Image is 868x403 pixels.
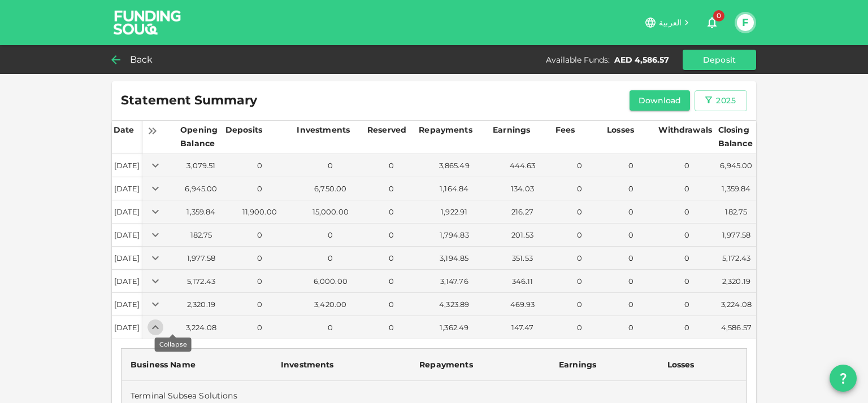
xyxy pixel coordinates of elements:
[607,207,654,217] div: 0
[556,160,603,171] div: 0
[147,229,163,238] span: Expand
[147,157,163,173] button: Expand
[112,224,143,247] td: [DATE]
[272,348,410,380] th: Investments
[556,299,603,310] div: 0
[419,123,472,137] div: Repayments
[659,322,714,333] div: 0
[419,160,489,171] div: 3,865.49
[297,183,363,194] div: 6,750.00
[719,207,754,217] div: 182.75
[695,90,747,111] button: 2025
[493,322,552,333] div: 147.47
[719,160,754,171] div: 6,945.00
[659,253,714,264] div: 0
[147,250,163,266] button: Expand
[181,253,222,264] div: 1,977.58
[112,200,143,224] td: [DATE]
[493,207,552,217] div: 216.27
[114,123,136,137] div: Date
[550,348,658,380] th: Earnings
[226,160,293,171] div: 0
[112,316,143,339] td: [DATE]
[830,365,857,392] button: question
[659,160,714,171] div: 0
[719,276,754,287] div: 2,320.19
[701,11,723,34] button: 0
[147,322,163,331] span: Collapse
[147,204,163,220] button: Expand
[226,207,293,217] div: 11,900.00
[556,322,603,333] div: 0
[181,322,222,333] div: 3,224.08
[419,183,489,194] div: 1,164.84
[493,276,552,287] div: 346.11
[683,50,756,70] button: Deposit
[147,181,163,196] button: Expand
[181,299,222,310] div: 2,320.19
[556,183,603,194] div: 0
[181,230,222,240] div: 182.75
[368,230,415,240] div: 0
[607,253,654,264] div: 0
[225,123,262,137] div: Deposits
[145,125,160,135] span: Expand all
[659,183,714,194] div: 0
[112,177,143,200] td: [DATE]
[112,293,143,316] td: [DATE]
[607,183,654,194] div: 0
[659,299,714,310] div: 0
[368,299,415,310] div: 0
[555,123,578,137] div: Fees
[226,322,293,333] div: 0
[147,160,163,169] span: Expand
[719,253,754,264] div: 5,172.43
[297,299,363,310] div: 3,420.00
[719,230,754,240] div: 1,977.58
[147,206,163,215] span: Expand
[147,296,163,312] button: Expand
[147,319,163,335] button: Expand
[297,207,363,217] div: 15,000.00
[368,207,415,217] div: 0
[297,123,350,137] div: Investments
[226,276,293,287] div: 0
[226,230,293,240] div: 0
[659,17,682,28] span: العربية
[112,270,143,293] td: [DATE]
[556,253,603,264] div: 0
[368,253,415,264] div: 0
[607,123,635,137] div: Losses
[419,276,489,287] div: 3,147.76
[659,207,714,217] div: 0
[716,94,736,108] div: 2025
[493,160,552,171] div: 444.63
[147,273,163,289] button: Expand
[419,299,489,310] div: 4,323.89
[180,123,222,150] div: Opening Balance
[556,276,603,287] div: 0
[297,322,363,333] div: 0
[419,253,489,264] div: 3,194.85
[630,90,691,111] button: Download
[659,276,714,287] div: 0
[556,207,603,217] div: 0
[297,160,363,171] div: 0
[181,276,222,287] div: 5,172.43
[181,183,222,194] div: 6,945.00
[493,299,552,310] div: 469.93
[719,322,754,333] div: 4,586.57
[112,154,143,177] td: [DATE]
[546,54,610,65] div: Available Funds :
[718,123,754,150] div: Closing Balance
[368,183,415,194] div: 0
[121,93,257,108] span: Statement Summary
[556,230,603,240] div: 0
[419,322,489,333] div: 1,362.49
[145,123,160,139] button: Expand all
[658,348,747,380] th: Losses
[737,14,754,31] button: F
[419,207,489,217] div: 1,922.91
[607,230,654,240] div: 0
[713,10,724,21] span: 0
